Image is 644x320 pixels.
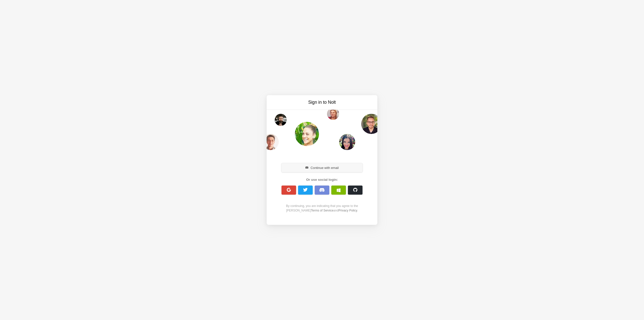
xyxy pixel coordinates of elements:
div: Or use social login: [279,177,365,182]
a: Privacy Policy [338,209,357,212]
button: Continue with email [281,163,363,172]
a: Terms of Service [311,209,333,212]
h3: Sign in to Nolt [280,99,364,105]
div: By continuing, you are indicating that you agree to the [PERSON_NAME] and . [279,204,365,213]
